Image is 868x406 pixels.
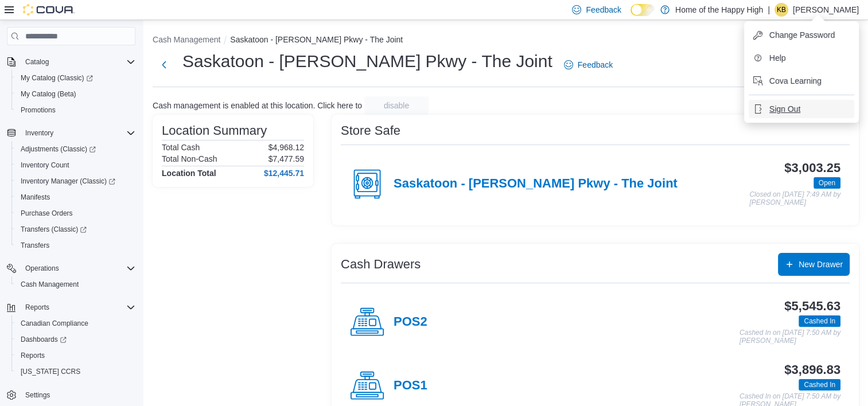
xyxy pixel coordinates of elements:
span: Promotions [21,106,56,115]
button: Reports [21,300,54,314]
p: Home of the Happy High [675,3,763,17]
a: Promotions [16,103,60,117]
h3: Location Summary [162,124,267,138]
span: Washington CCRS [16,365,135,378]
a: Adjustments (Classic) [11,141,140,157]
h3: Cash Drawers [341,257,421,271]
span: [US_STATE] CCRS [21,367,80,376]
h1: Saskatoon - [PERSON_NAME] Pkwy - The Joint [182,50,552,73]
a: Reports [16,349,49,362]
a: Dashboards [16,333,71,346]
p: Cash management is enabled at this location. Click here to [153,101,362,110]
button: Cova Learning [749,72,854,90]
a: My Catalog (Classic) [11,70,140,86]
span: Cashed In [799,379,840,391]
button: Reports [2,299,140,315]
span: Catalog [21,55,135,69]
button: Cash Management [11,276,140,292]
button: Cash Management [153,35,220,44]
a: Inventory Count [16,158,74,172]
h3: $5,545.63 [784,299,840,313]
a: Dashboards [11,331,140,348]
a: My Catalog (Classic) [16,71,98,85]
p: Cashed In on [DATE] 7:50 AM by [PERSON_NAME] [739,329,840,345]
h4: $12,445.71 [264,169,304,178]
a: Transfers (Classic) [11,221,140,237]
button: Saskatoon - [PERSON_NAME] Pkwy - The Joint [230,35,403,44]
button: Catalog [21,55,53,69]
span: Transfers (Classic) [16,222,135,236]
span: Inventory Manager (Classic) [21,177,115,186]
h4: POS2 [394,315,427,330]
a: Cash Management [16,278,83,291]
span: Inventory [25,128,53,138]
a: Transfers (Classic) [16,222,91,236]
a: Inventory Manager (Classic) [16,174,120,188]
button: Inventory [2,125,140,141]
h3: $3,003.25 [784,161,840,175]
span: Operations [25,264,59,273]
span: Canadian Compliance [16,317,135,330]
span: Cash Management [21,280,79,289]
span: Adjustments (Classic) [21,145,96,154]
span: Dashboards [16,333,135,346]
button: Manifests [11,189,140,205]
p: Closed on [DATE] 7:49 AM by [PERSON_NAME] [749,191,840,206]
button: Catalog [2,54,140,70]
span: Open [813,177,840,189]
a: Transfers [16,239,54,252]
a: [US_STATE] CCRS [16,365,85,378]
span: Adjustments (Classic) [16,142,135,156]
a: Adjustments (Classic) [16,142,100,156]
button: Help [749,49,854,67]
span: Help [769,52,786,64]
span: Inventory Manager (Classic) [16,174,135,188]
h4: Saskatoon - [PERSON_NAME] Pkwy - The Joint [394,177,678,192]
button: Sign Out [749,100,854,118]
span: Inventory Count [21,161,69,170]
button: Change Password [749,26,854,44]
p: $4,968.12 [268,143,304,152]
h4: Location Total [162,169,216,178]
p: [PERSON_NAME] [793,3,859,17]
button: Settings [2,387,140,403]
h3: Store Safe [341,124,400,138]
button: Inventory Count [11,157,140,173]
a: Canadian Compliance [16,317,93,330]
span: Cash Management [16,278,135,291]
span: Transfers [21,241,49,250]
button: Operations [2,260,140,276]
span: New Drawer [799,259,843,270]
span: Change Password [769,29,835,41]
span: Cashed In [799,315,840,327]
button: New Drawer [778,253,850,276]
button: Transfers [11,237,140,253]
span: My Catalog (Beta) [21,89,76,99]
button: disable [364,96,429,115]
span: Reports [21,351,45,360]
h6: Total Cash [162,143,200,152]
span: Reports [21,300,135,314]
p: | [768,3,770,17]
h4: POS1 [394,378,427,393]
button: Next [153,53,176,76]
h6: Total Non-Cash [162,154,217,163]
a: My Catalog (Beta) [16,87,81,101]
img: Cova [23,4,75,15]
span: My Catalog (Classic) [21,73,93,83]
span: KB [777,3,786,17]
span: Cashed In [804,380,835,390]
span: Open [819,178,835,188]
span: My Catalog (Beta) [16,87,135,101]
span: Reports [25,303,49,312]
span: Reports [16,349,135,362]
h3: $3,896.83 [784,363,840,377]
span: Catalog [25,57,49,67]
span: Purchase Orders [21,209,73,218]
button: Inventory [21,126,58,140]
a: Feedback [559,53,617,76]
input: Dark Mode [630,4,655,16]
span: My Catalog (Classic) [16,71,135,85]
span: Transfers (Classic) [21,225,87,234]
a: Manifests [16,190,55,204]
